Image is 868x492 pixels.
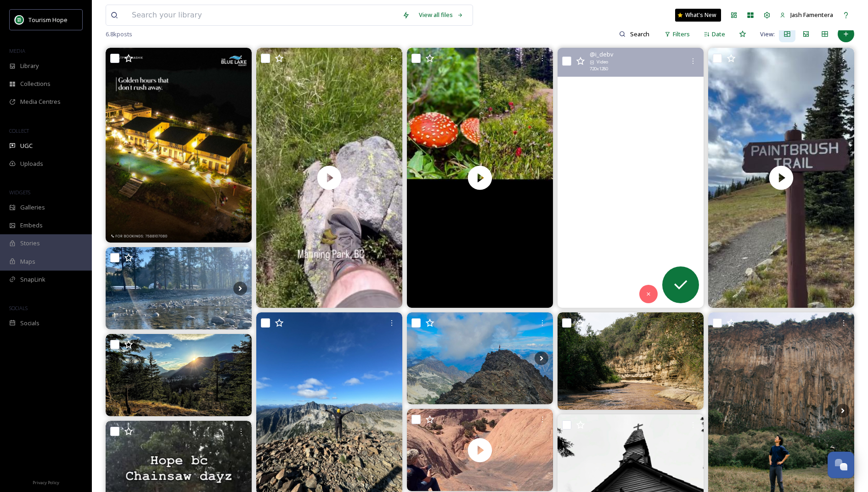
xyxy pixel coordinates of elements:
span: Library [20,62,39,70]
span: Date [712,30,725,39]
span: Video [597,59,608,65]
span: MEDIA [9,47,25,54]
span: 720 x 1280 [590,66,608,72]
span: SOCIALS [9,305,28,311]
span: @ i_debv [590,50,613,59]
a: View all files [414,6,468,24]
span: Privacy Policy [33,480,59,486]
img: thumbnail [256,48,402,307]
span: UGC [20,141,33,150]
span: Jash Famentera [790,11,833,19]
span: Embeds [20,221,43,230]
img: thumbnail [407,48,553,307]
input: Search [626,25,655,43]
span: WIDGETS [9,189,30,196]
span: Tourism Hope [28,16,68,24]
video: What a weekend! Hiking, swimming and hanging with the whole family. #bobthecairnterrier 🐾 🌳 . . #... [708,48,854,307]
span: Media Centres [20,97,61,106]
img: logo.png [15,15,24,24]
video: Old Jeep Wagoneer giving Hell’s Gate. Ended up having to winch out. #moabcowboy #moab #fyp #offro... [407,409,553,491]
img: Love what you do, and excellence will follow #naturephotos #canyon #hellsgate #colorgrading [558,312,704,410]
span: Filters [673,30,690,39]
video: Hiking the alpine meadows and soaking up the glorious views at Manning Park in beautiful B.C. #tr... [256,48,402,307]
span: View: [760,30,775,39]
span: Maps [20,257,35,266]
a: Privacy Policy [33,476,59,487]
video: A fantastic hike suitable for all levels! The trail is moderately difficult with a few steep incl... [407,48,553,307]
span: SnapLink [20,275,45,284]
img: #beautifulevening #sunset #getoutside #hopebc #frasercanyon [106,334,252,416]
span: COLLECT [9,127,29,134]
input: Search your library [127,5,398,25]
img: thumbnail [708,48,854,307]
span: Stories [20,239,40,248]
img: Golden hours, cozy stays, and peaceful vibes. Your getaway awaits!⭐️ 📞For details and bookings: 7... [106,48,252,243]
a: What's New [675,9,721,22]
button: Open Chat [828,452,854,478]
video: Having a waterful time on his birthday! #floodfalls #hopebc #birthdayboy #august #summer #waterfa... [558,48,704,307]
span: 6.8k posts [106,30,132,39]
img: Nothing fills my cup more than bagging peaks with friends 🏔️🩵🏔️💙🏔️💜🏔️ [407,312,553,405]
img: One of the cleanest washroom facilities I’ve been to while camping! Waking up hearing Similkameen... [106,247,252,329]
span: Socials [20,319,39,328]
a: Jash Famentera [775,6,838,24]
img: thumbnail [407,409,553,491]
span: Collections [20,79,51,88]
span: Galleries [20,203,45,212]
span: Uploads [20,159,43,168]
